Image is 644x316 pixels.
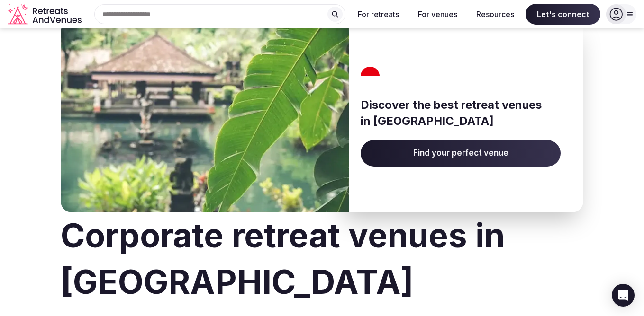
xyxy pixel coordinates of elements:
img: Banner image for Indonesia representative of the country [61,21,349,212]
span: Let's connect [526,4,600,25]
div: Open Intercom Messenger [612,284,635,307]
h1: Corporate retreat venues in [GEOGRAPHIC_DATA] [61,212,583,305]
h3: Discover the best retreat venues in [GEOGRAPHIC_DATA] [361,97,561,129]
svg: Retreats and Venues company logo [8,4,83,25]
button: Resources [469,4,522,25]
button: For retreats [350,4,407,25]
a: Visit the homepage [8,4,83,25]
img: Indonesia's flag [358,67,383,86]
button: For venues [410,4,465,25]
a: Find your perfect venue [361,140,561,167]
